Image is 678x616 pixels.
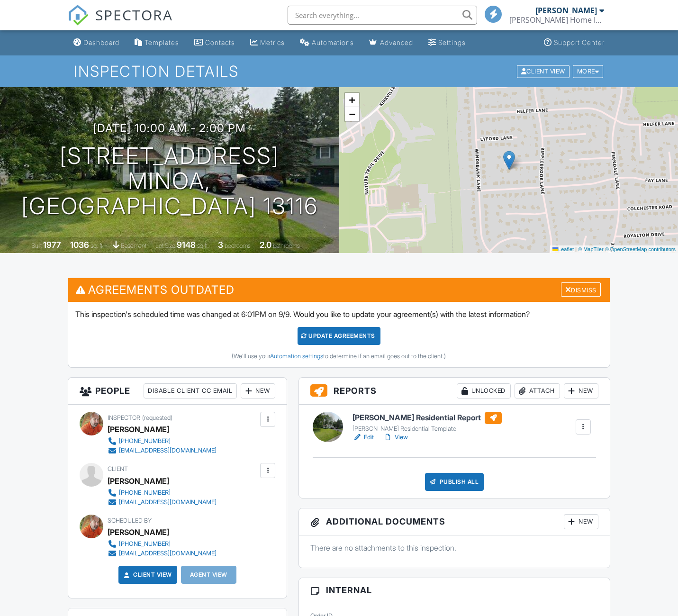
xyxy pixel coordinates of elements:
[108,549,217,558] a: [EMAIL_ADDRESS][DOMAIN_NAME]
[31,242,42,249] span: Built
[155,242,175,249] span: Lot Size
[383,433,408,442] a: View
[299,578,610,603] h3: Internal
[68,5,89,26] img: The Best Home Inspection Software - Spectora
[241,383,275,399] div: New
[70,240,89,250] div: 1036
[270,353,323,360] a: Automation settings
[145,38,179,46] div: Templates
[218,240,223,250] div: 3
[509,15,604,25] div: Kincaid Home Inspection Services
[561,282,601,297] div: Dismiss
[575,246,577,252] span: |
[564,514,598,529] div: New
[517,65,570,78] div: Client View
[578,246,604,252] a: © MapTiler
[573,65,604,78] div: More
[75,353,603,360] div: (We'll use your to determine if an email goes out to the client.)
[108,517,152,524] span: Scheduled By
[605,246,676,252] a: © OpenStreetMap contributors
[142,414,172,421] span: (requested)
[15,144,324,218] h1: [STREET_ADDRESS] Minoa, [GEOGRAPHIC_DATA] 13116
[119,550,217,557] div: [EMAIL_ADDRESS][DOMAIN_NAME]
[177,240,196,250] div: 9148
[122,570,172,580] a: Client View
[90,242,104,249] span: sq. ft.
[70,34,123,52] a: Dashboard
[108,436,217,446] a: [PHONE_NUMBER]
[540,34,608,52] a: Support Center
[108,488,217,498] a: [PHONE_NUMBER]
[43,240,61,250] div: 1977
[108,446,217,455] a: [EMAIL_ADDRESS][DOMAIN_NAME]
[119,437,171,445] div: [PHONE_NUMBER]
[95,5,173,25] span: SPECTORA
[299,508,610,535] h3: Additional Documents
[564,383,598,399] div: New
[380,38,413,46] div: Advanced
[353,433,374,442] a: Edit
[296,34,358,52] a: Automations (Basic)
[260,240,271,250] div: 2.0
[108,498,217,507] a: [EMAIL_ADDRESS][DOMAIN_NAME]
[349,94,355,106] span: +
[298,327,380,345] div: Update Agreements
[74,63,604,80] h1: Inspection Details
[425,34,470,52] a: Settings
[119,498,217,506] div: [EMAIL_ADDRESS][DOMAIN_NAME]
[108,539,217,549] a: [PHONE_NUMBER]
[310,543,598,553] p: There are no attachments to this inspection.
[345,107,359,121] a: Zoom out
[68,278,610,301] h3: Agreements Outdated
[108,525,169,539] div: [PERSON_NAME]
[83,38,119,46] div: Dashboard
[119,489,171,497] div: [PHONE_NUMBER]
[119,447,217,454] div: [EMAIL_ADDRESS][DOMAIN_NAME]
[365,34,417,52] a: Advanced
[552,246,574,252] a: Leaflet
[299,378,610,405] h3: Reports
[425,473,484,491] div: Publish All
[190,34,239,52] a: Contacts
[457,383,511,399] div: Unlocked
[108,414,140,421] span: Inspector
[312,38,354,46] div: Automations
[349,108,355,120] span: −
[131,34,183,52] a: Templates
[68,302,610,367] div: This inspection's scheduled time was changed at 6:01PM on 9/9. Would you like to update your agre...
[119,540,171,548] div: [PHONE_NUMBER]
[353,412,502,433] a: [PERSON_NAME] Residential Report [PERSON_NAME] Residential Template
[260,38,285,46] div: Metrics
[345,93,359,107] a: Zoom in
[273,242,300,249] span: bathrooms
[108,465,128,472] span: Client
[353,425,502,433] div: [PERSON_NAME] Residential Template
[535,6,597,15] div: [PERSON_NAME]
[515,383,560,399] div: Attach
[516,67,572,74] a: Client View
[121,242,146,249] span: basement
[144,383,237,399] div: Disable Client CC Email
[246,34,289,52] a: Metrics
[197,242,209,249] span: sq.ft.
[205,38,235,46] div: Contacts
[93,122,246,135] h3: [DATE] 10:00 am - 2:00 pm
[288,6,477,25] input: Search everything...
[554,38,605,46] div: Support Center
[108,474,169,488] div: [PERSON_NAME]
[225,242,251,249] span: bedrooms
[503,151,515,170] img: Marker
[108,422,169,436] div: [PERSON_NAME]
[438,38,466,46] div: Settings
[353,412,502,424] h6: [PERSON_NAME] Residential Report
[68,378,287,405] h3: People
[68,13,173,33] a: SPECTORA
